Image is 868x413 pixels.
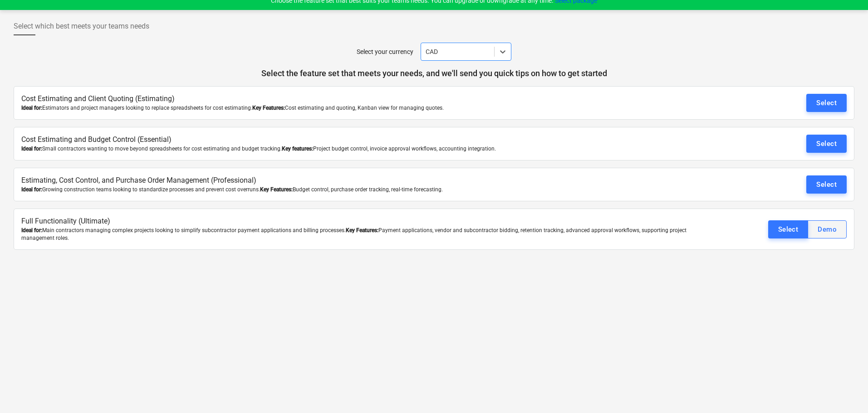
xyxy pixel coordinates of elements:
[252,105,285,111] b: Key Features:
[806,94,847,112] button: Select
[818,224,837,235] div: Demo
[21,145,709,153] div: Small contractors wanting to move beyond spreadsheets for cost estimating and budget tracking. Pr...
[260,186,293,193] b: Key Features:
[21,227,42,233] b: Ideal for:
[21,216,709,227] p: Full Functionality (Ultimate)
[21,146,42,152] b: Ideal for:
[14,68,854,79] p: Select the feature set that meets your needs, and we'll send you quick tips on how to get started
[806,135,847,153] button: Select
[21,186,42,193] b: Ideal for:
[816,97,837,109] div: Select
[808,220,847,238] button: Demo
[346,227,378,233] b: Key Features:
[816,138,837,150] div: Select
[806,175,847,194] button: Select
[21,105,42,111] b: Ideal for:
[768,220,809,238] button: Select
[21,186,709,194] div: Growing construction teams looking to standardize processes and prevent cost overruns. Budget con...
[21,175,709,186] p: Estimating, Cost Control, and Purchase Order Management (Professional)
[21,94,709,104] p: Cost Estimating and Client Quoting (Estimating)
[357,47,413,57] p: Select your currency
[282,146,313,152] b: Key features:
[14,21,149,32] span: Select which best meets your teams needs
[816,179,837,190] div: Select
[778,224,799,235] div: Select
[21,104,709,112] div: Estimators and project managers looking to replace spreadsheets for cost estimating. Cost estimat...
[21,227,709,242] div: Main contractors managing complex projects looking to simplify subcontractor payment applications...
[21,135,709,145] p: Cost Estimating and Budget Control (Essential)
